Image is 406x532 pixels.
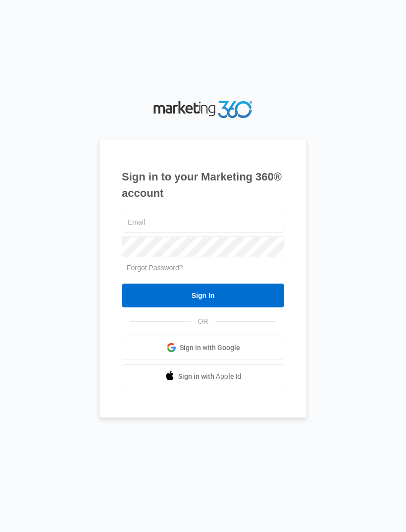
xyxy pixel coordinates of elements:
[122,336,284,359] a: Sign in with Google
[122,364,284,388] a: Sign in with Apple Id
[180,343,240,353] span: Sign in with Google
[122,169,284,201] h1: Sign in to your Marketing 360® account
[178,371,242,382] span: Sign in with Apple Id
[122,212,284,233] input: Email
[191,316,215,327] span: OR
[127,264,183,272] a: Forgot Password?
[122,284,284,307] input: Sign In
